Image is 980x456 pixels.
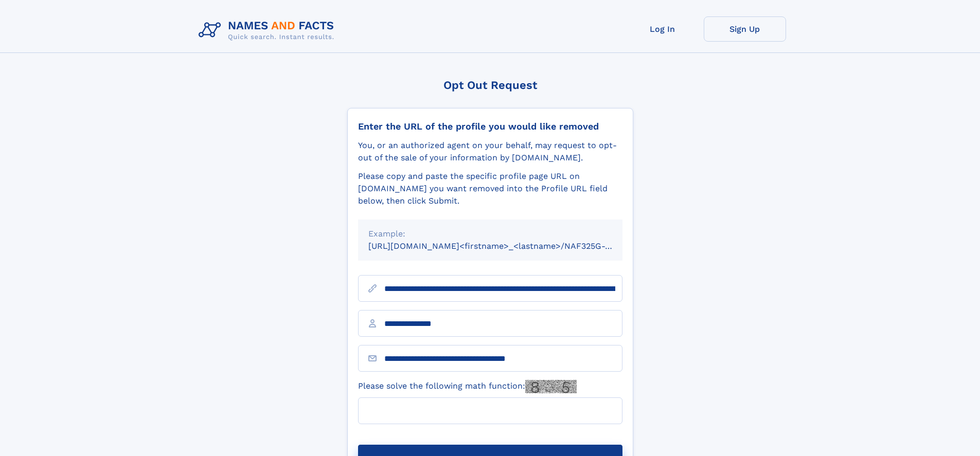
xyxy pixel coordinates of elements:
[621,16,704,42] a: Log In
[358,139,622,164] div: You, or an authorized agent on your behalf, may request to opt-out of the sale of your informatio...
[358,380,577,393] label: Please solve the following math function:
[368,241,642,251] small: [URL][DOMAIN_NAME]<firstname>_<lastname>/NAF325G-xxxxxxxx
[194,16,343,44] img: Logo Names and Facts
[704,16,786,42] a: Sign Up
[368,228,612,240] div: Example:
[347,79,633,92] div: Opt Out Request
[358,121,622,132] div: Enter the URL of the profile you would like removed
[358,170,622,207] div: Please copy and paste the specific profile page URL on [DOMAIN_NAME] you want removed into the Pr...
